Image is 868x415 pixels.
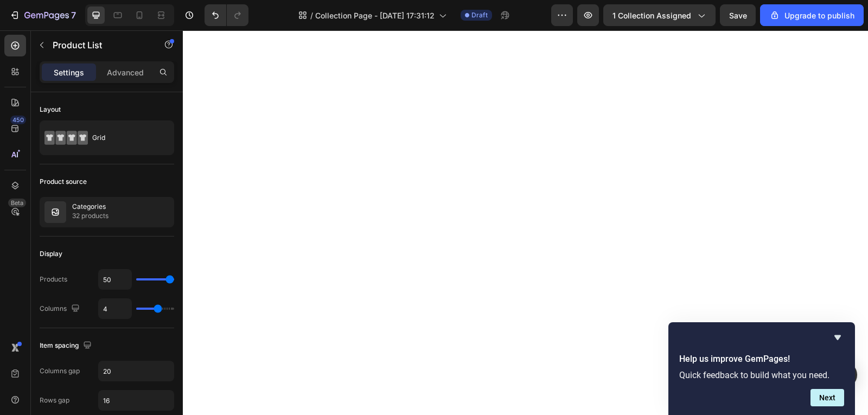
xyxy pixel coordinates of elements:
p: Advanced [107,67,144,78]
input: Auto [99,391,174,410]
input: Auto [99,270,131,289]
div: Undo/Redo [205,4,248,26]
span: Draft [471,10,488,20]
div: 450 [10,116,26,124]
p: Product List [53,39,145,52]
button: 1 collection assigned [603,4,716,26]
div: Grid [92,125,158,150]
button: Next question [810,389,844,406]
div: Upgrade to publish [769,10,854,21]
p: Settings [54,67,84,78]
div: Products [40,274,67,284]
input: Auto [99,299,131,318]
h2: Help us improve GemPages! [679,353,844,366]
p: 7 [71,9,76,22]
div: Rows gap [40,395,69,405]
p: Categories [72,203,108,210]
div: Columns [40,302,82,316]
span: Save [729,11,747,20]
button: Hide survey [831,331,844,344]
button: 7 [4,4,81,26]
div: Item spacing [40,339,94,353]
span: / [310,10,313,21]
button: Save [720,4,756,26]
p: Quick feedback to build what you need. [679,370,844,380]
div: Columns gap [40,366,80,376]
button: Upgrade to publish [760,4,864,26]
p: 32 products [72,210,108,221]
iframe: Design area [183,30,868,415]
div: Display [40,249,62,259]
div: Help us improve GemPages! [679,331,844,406]
div: Beta [8,199,26,207]
div: Product source [40,177,87,187]
span: 1 collection assigned [612,10,691,21]
input: Auto [99,361,174,381]
div: Layout [40,105,61,114]
img: collection feature img [44,201,66,223]
span: Collection Page - [DATE] 17:31:12 [315,10,435,21]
